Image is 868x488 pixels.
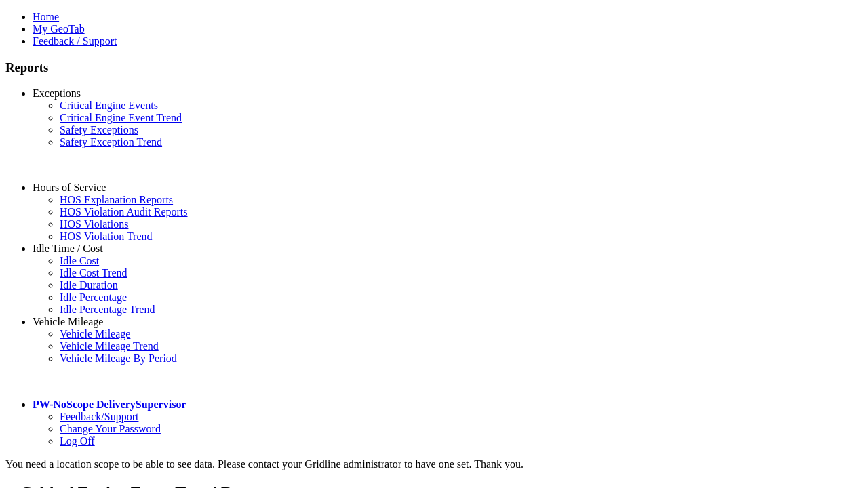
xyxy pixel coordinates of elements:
[60,328,130,340] a: Vehicle Mileage
[5,458,863,470] div: You need a location scope to be able to see data. Please contact your Gridline administrator to h...
[33,316,103,327] a: Vehicle Mileage
[60,340,159,352] a: Vehicle Mileage Trend
[60,112,182,123] a: Critical Engine Event Trend
[60,124,138,136] a: Safety Exceptions
[60,411,138,422] a: Feedback/Support
[60,352,177,364] a: Vehicle Mileage By Period
[33,11,59,22] a: Home
[60,279,118,291] a: Idle Duration
[60,206,188,218] a: HOS Violation Audit Reports
[60,423,161,434] a: Change Your Password
[33,87,81,99] a: Exceptions
[60,218,128,230] a: HOS Violations
[60,100,158,111] a: Critical Engine Events
[60,136,162,148] a: Safety Exception Trend
[33,182,106,193] a: Hours of Service
[60,230,153,242] a: HOS Violation Trend
[60,255,99,266] a: Idle Cost
[33,35,117,47] a: Feedback / Support
[60,194,173,205] a: HOS Explanation Reports
[60,304,155,315] a: Idle Percentage Trend
[60,267,127,279] a: Idle Cost Trend
[60,291,127,303] a: Idle Percentage
[60,435,95,447] a: Log Off
[33,23,85,35] a: My GeoTab
[33,243,103,254] a: Idle Time / Cost
[5,60,863,75] h3: Reports
[33,399,186,410] a: PW-NoScope DeliverySupervisor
